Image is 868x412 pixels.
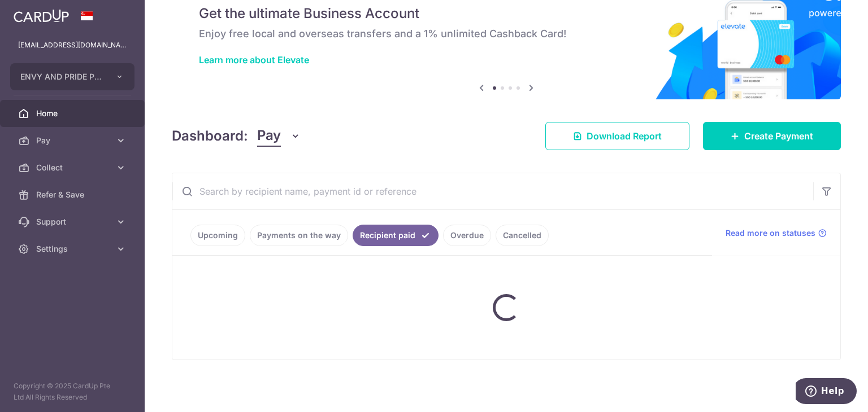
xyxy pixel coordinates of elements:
span: Refer & Save [36,189,111,200]
span: Pay [257,125,281,147]
a: Learn more about Elevate [199,54,309,65]
input: Search by recipient name, payment id or reference [172,173,813,209]
button: Pay [257,125,301,147]
span: Create Payment [744,129,813,143]
a: Download Report [545,122,689,150]
span: Home [36,108,111,119]
h5: Get the ultimate Business Account [199,5,814,23]
a: Read more on statuses [726,227,827,239]
h4: Dashboard: [172,126,248,146]
span: Download Report [587,129,662,143]
a: Create Payment [703,122,841,150]
img: CardUp [14,9,69,23]
p: [EMAIL_ADDRESS][DOMAIN_NAME] [18,40,127,51]
h6: Enjoy free local and overseas transfers and a 1% unlimited Cashback Card! [199,27,814,41]
span: ENVY AND PRIDE PTE. LTD. [20,71,104,82]
a: Recipient paid [353,225,439,246]
span: Collect [36,162,111,173]
span: Read more on statuses [726,227,815,239]
button: ENVY AND PRIDE PTE. LTD. [10,63,134,90]
span: Pay [36,135,111,146]
iframe: Opens a widget where you can find more information [796,378,857,406]
span: Support [36,216,111,227]
span: Settings [36,243,111,255]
